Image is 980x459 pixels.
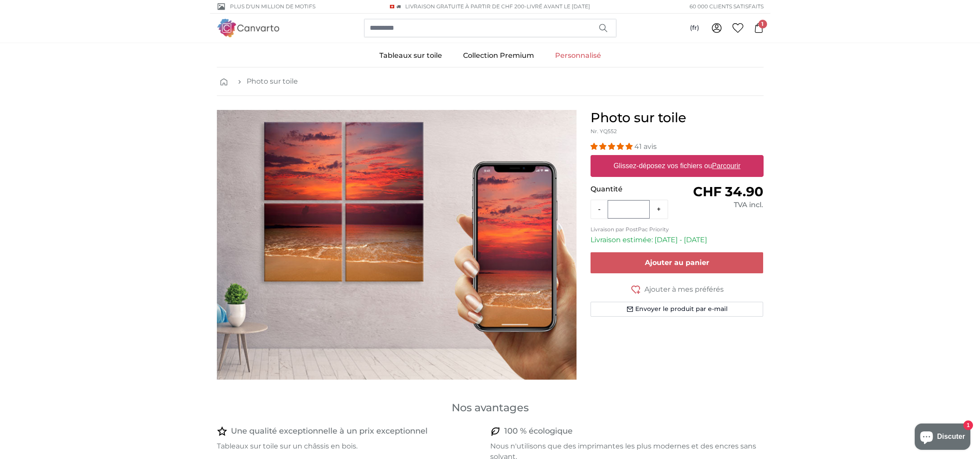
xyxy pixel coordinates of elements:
[217,110,577,380] img: personalised-canvas-print
[591,252,764,273] button: Ajouter au panier
[217,401,764,415] h3: Nos avantages
[912,424,973,452] inbox-online-store-chat: Chat de la boutique en ligne Shopify
[453,44,545,67] a: Collection Premium
[545,44,612,67] a: Personnalisé
[217,110,577,380] div: 1 of 1
[405,3,524,10] span: Livraison GRATUITE à partir de CHF 200
[591,235,764,245] p: Livraison estimée: [DATE] - [DATE]
[644,284,724,295] span: Ajouter à mes préférés
[369,44,453,67] a: Tableaux sur toile
[645,258,709,267] span: Ajouter au panier
[591,226,764,233] p: Livraison par PostPac Priority
[591,302,764,317] button: Envoyer le produit par e-mail
[677,200,763,210] div: TVA incl.
[591,110,764,126] h1: Photo sur toile
[591,184,677,194] p: Quantité
[217,67,764,96] nav: breadcrumbs
[527,3,590,10] span: Livré avant le [DATE]
[591,142,634,151] span: 4.98 stars
[693,184,763,200] span: CHF 34.90
[591,201,608,218] button: -
[231,425,428,438] h4: Une qualité exceptionnelle à un prix exceptionnel
[683,20,706,36] button: (fr)
[591,128,617,134] span: Nr. YQ552
[758,20,767,28] span: 1
[690,3,764,11] span: 60 000 clients satisfaits
[650,201,668,218] button: +
[591,284,764,295] button: Ajouter à mes préférés
[524,3,590,10] span: -
[230,3,315,11] span: Plus d'un million de motifs
[217,19,280,37] img: Canvarto
[610,157,744,175] label: Glissez-déposez vos fichiers ou
[634,142,657,151] span: 41 avis
[390,5,394,8] img: Suisse
[504,425,573,438] h4: 100 % écologique
[712,162,740,169] u: Parcourir
[247,76,298,87] a: Photo sur toile
[217,441,483,452] p: Tableaux sur toile sur un châssis en bois.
